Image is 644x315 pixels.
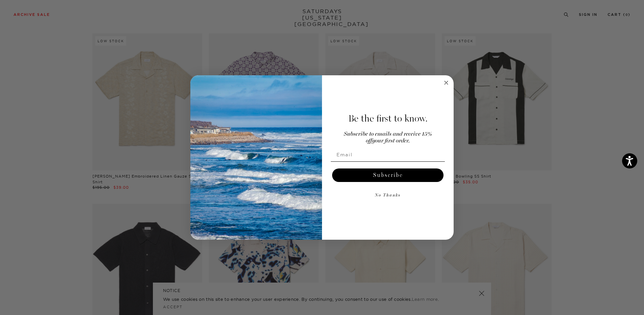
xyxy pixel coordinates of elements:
span: your first order. [372,138,410,144]
span: Subscribe to emails and receive 15% [344,131,432,137]
button: Close dialog [442,79,450,87]
img: underline [331,161,445,162]
button: No Thanks [331,189,445,202]
img: 125c788d-000d-4f3e-b05a-1b92b2a23ec9.jpeg [190,75,322,240]
span: off [366,138,372,144]
input: Email [331,148,445,161]
span: Be the first to know. [348,113,428,124]
button: Subscribe [332,168,444,182]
